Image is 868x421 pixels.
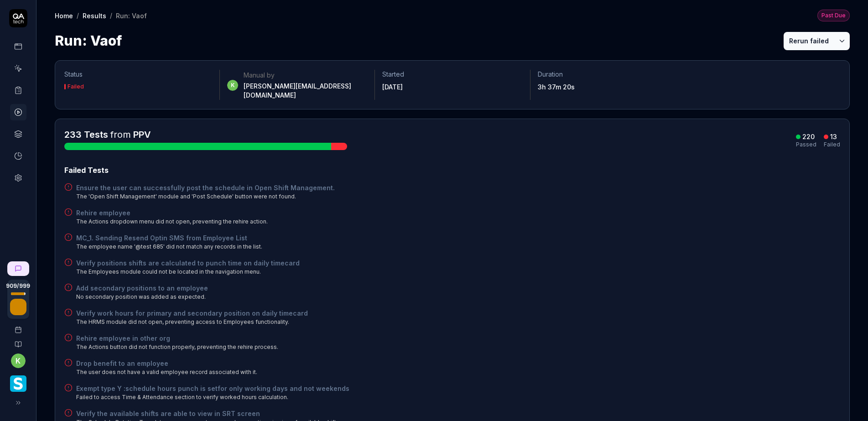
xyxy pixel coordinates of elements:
[64,70,212,79] p: Status
[10,375,26,392] img: Smartlinx Logo
[244,82,367,100] div: [PERSON_NAME][EMAIL_ADDRESS][DOMAIN_NAME]
[76,258,300,268] a: Verify positions shifts are calculated to punch time on daily timecard
[11,353,26,368] button: k
[784,32,834,50] button: Rerun failed
[538,70,678,79] p: Duration
[824,142,840,147] div: Failed
[83,11,106,20] a: Results
[76,208,268,218] a: Rehire employee
[133,129,151,140] a: PPV
[802,133,815,141] div: 220
[76,268,300,276] div: The Employees module could not be located in the navigation menu.
[76,308,308,318] a: Verify work hours for primary and secondary position on daily timecard
[110,11,112,20] div: /
[55,31,122,51] h1: Run: Vaof
[382,83,403,91] time: [DATE]
[76,243,262,251] div: The employee name '@test 685' did not match any records in the list.
[830,133,837,141] div: 13
[227,80,238,91] span: k
[76,192,335,201] div: The 'Open Shift Management' module and 'Post Schedule' button were not found.
[538,83,575,91] time: 3h 37m 20s
[76,384,349,393] a: Exempt type Y :schedule hours punch is setfor only working days and not weekends
[76,218,268,226] div: The Actions dropdown menu did not open, preventing the rehire action.
[796,142,816,147] div: Passed
[110,129,131,140] span: from
[7,261,29,276] a: New conversation
[817,9,850,21] button: Past Due
[68,84,84,89] div: Failed
[4,368,32,394] button: Smartlinx Logo
[76,233,262,243] a: MC_1. Sending Resend Optin SMS from Employee List
[76,368,257,376] div: The user does not have a valid employee record associated with it.
[77,11,79,20] div: /
[64,129,108,140] span: 233 Tests
[55,11,73,20] a: Home
[76,359,257,368] a: Drop benefit to an employee
[76,393,349,401] div: Failed to access Time & Attendance section to verify worked hours calculation.
[116,11,147,20] div: Run: Vaof
[76,183,335,192] a: Ensure the user can successfully post the schedule in Open Shift Management.
[64,165,840,176] div: Failed Tests
[4,319,32,333] a: Book a call with us
[76,409,341,418] a: Verify the available shifts are able to view in SRT screen
[244,71,367,80] div: Manual by
[4,333,32,348] a: Documentation
[76,343,278,351] div: The Actions button did not function properly, preventing the rehire process.
[382,70,522,79] p: Started
[76,333,278,343] a: Rehire employee in other org
[76,318,308,326] div: The HRMS module did not open, preventing access to Employees functionality.
[76,293,208,301] div: No secondary position was added as expected.
[76,283,208,293] a: Add secondary positions to an employee
[6,283,30,289] span: 909 / 999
